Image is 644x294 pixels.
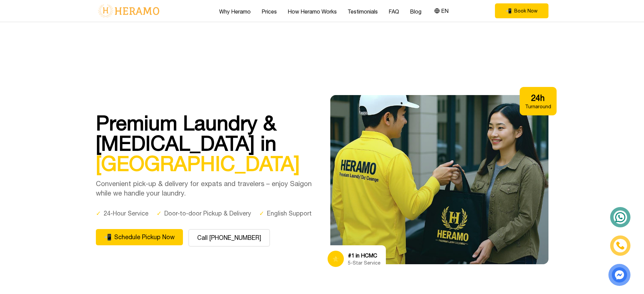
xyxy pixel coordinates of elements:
[389,7,399,16] a: FAQ
[104,232,111,242] span: phone
[495,3,548,18] button: phone Book Now
[157,209,251,218] div: Door-to-door Pickup & Delivery
[96,209,101,218] span: ✓
[525,92,551,103] div: 24h
[514,7,538,14] span: Book Now
[96,179,314,198] p: Convenient pick-up & delivery for expats and travelers – enjoy Saigon while we handle your laundry.
[348,259,380,266] div: 5-Star Service
[348,7,378,16] a: Testimonials
[96,209,148,218] div: 24-Hour Service
[332,255,339,263] span: star
[219,7,251,16] a: Why Heramo
[432,6,451,15] button: EN
[617,242,624,249] img: phone-icon
[410,7,421,16] a: Blog
[96,229,183,245] button: phone Schedule Pickup Now
[96,113,314,174] h1: Premium Laundry & [MEDICAL_DATA] in
[525,103,551,110] div: Turnaround
[157,209,162,218] span: ✓
[259,209,312,218] div: English Support
[288,7,337,16] a: How Heramo Works
[259,209,264,218] span: ✓
[348,251,380,259] div: #1 in HCMC
[506,7,512,14] span: phone
[262,7,277,16] a: Prices
[96,4,161,18] img: logo-with-text.png
[188,229,270,247] button: Call [PHONE_NUMBER]
[611,236,629,255] a: phone-icon
[96,152,300,175] span: [GEOGRAPHIC_DATA]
